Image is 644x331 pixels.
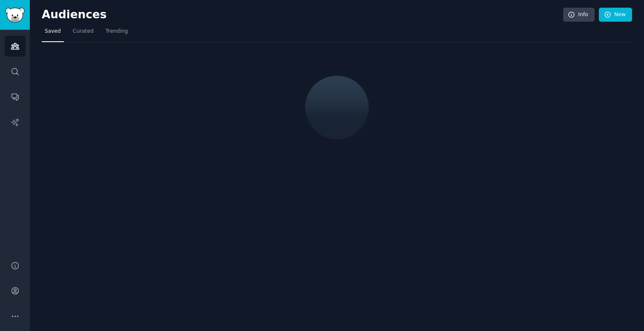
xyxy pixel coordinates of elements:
a: Saved [42,25,64,42]
a: New [599,8,632,22]
span: Trending [106,28,128,35]
img: GummySearch logo [5,8,25,23]
h2: Audiences [42,8,563,22]
a: Trending [103,25,131,42]
a: Curated [70,25,97,42]
a: Info [563,8,595,22]
span: Saved [45,28,61,35]
span: Curated [73,28,94,35]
